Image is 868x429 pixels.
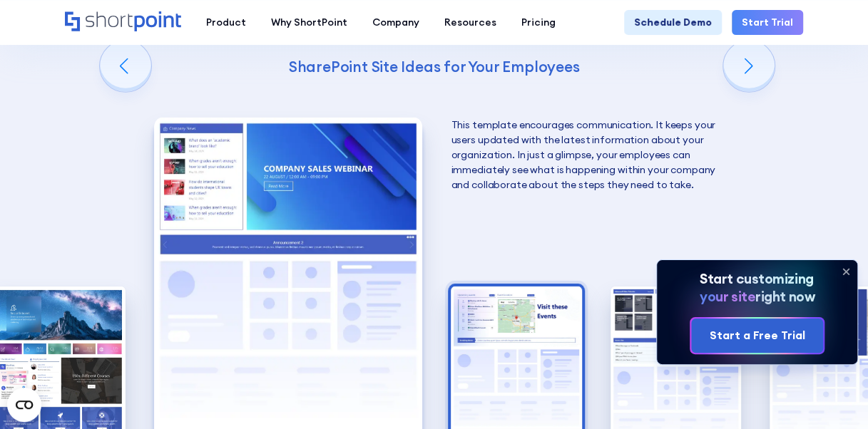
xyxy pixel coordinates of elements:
button: Open CMP widget [7,388,41,422]
a: Company [360,10,432,35]
a: Product [194,10,259,35]
a: Pricing [509,10,568,35]
a: Why ShortPoint [259,10,360,35]
div: Start a Free Trial [709,327,805,344]
a: Start a Free Trial [691,319,822,353]
div: Why ShortPoint [271,15,347,30]
div: Next slide [723,41,775,92]
div: Resources [444,15,496,30]
div: Pricing [521,15,556,30]
a: Schedule Demo [624,10,722,35]
a: Home [65,11,181,33]
div: Product [206,15,246,30]
a: Resources [432,10,509,35]
iframe: Chat Widget [797,361,868,429]
h4: SharePoint Site Ideas for Your Employees [153,57,715,76]
div: Previous slide [100,41,151,92]
div: Company [372,15,419,30]
p: This template encourages communication. It keeps your users updated with the latest information a... [451,118,719,192]
a: Start Trial [732,10,803,35]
